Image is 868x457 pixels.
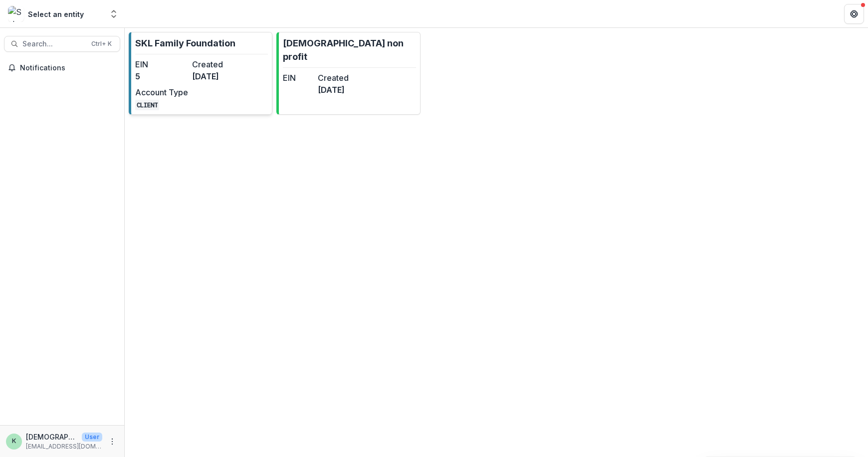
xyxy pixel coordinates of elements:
[283,72,314,84] dt: EIN
[129,32,272,115] a: SKL Family FoundationEIN5Created[DATE]Account TypeCLIENT
[318,84,349,96] dd: [DATE]
[12,438,16,445] div: kristen
[192,58,245,70] dt: Created
[26,432,78,442] p: [DEMOGRAPHIC_DATA]
[20,64,116,72] span: Notifications
[4,60,120,76] button: Notifications
[135,100,159,110] code: CLIENT
[844,4,864,24] button: Get Help
[135,58,188,70] dt: EIN
[318,72,349,84] dt: Created
[135,36,235,50] p: SKL Family Foundation
[107,4,121,24] button: Open entity switcher
[26,442,102,451] p: [EMAIL_ADDRESS][DOMAIN_NAME]
[82,433,102,442] p: User
[8,6,24,22] img: Select an entity
[283,36,416,63] p: [DEMOGRAPHIC_DATA] non profit
[135,86,188,98] dt: Account Type
[89,38,114,49] div: Ctrl + K
[22,40,85,48] span: Search...
[276,32,420,115] a: [DEMOGRAPHIC_DATA] non profitEINCreated[DATE]
[192,70,245,82] dd: [DATE]
[4,36,120,52] button: Search...
[135,70,188,82] dd: 5
[106,436,118,448] button: More
[28,9,84,19] div: Select an entity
